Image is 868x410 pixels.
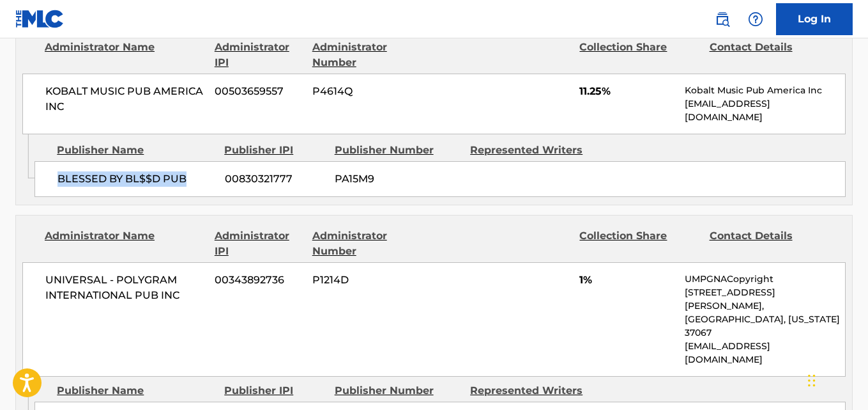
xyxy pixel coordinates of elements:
[804,349,868,410] iframe: Chat Widget
[710,228,830,259] div: Contact Details
[579,228,699,259] div: Collection Share
[685,84,845,97] p: Kobalt Music Pub America Inc
[579,84,675,99] span: 11.25%
[215,272,303,288] span: 00343892736
[808,361,816,400] div: Drag
[224,143,324,158] div: Publisher IPI
[335,171,461,187] span: PA15M9
[685,340,845,367] p: [EMAIL_ADDRESS][DOMAIN_NAME]
[710,40,830,70] div: Contact Details
[710,6,735,32] a: Public Search
[57,171,215,187] span: BLESSED BY BL$$D PUB
[335,383,461,398] div: Publisher Number
[45,228,205,259] div: Administrator Name
[743,6,768,32] div: Help
[776,3,853,35] a: Log In
[215,84,303,99] span: 00503659557
[225,171,325,187] span: 00830321777
[312,272,432,288] span: P1214D
[45,272,205,303] span: UNIVERSAL - POLYGRAM INTERNATIONAL PUB INC
[579,40,699,70] div: Collection Share
[335,143,461,158] div: Publisher Number
[215,40,303,70] div: Administrator IPI
[470,143,597,158] div: Represented Writers
[215,228,303,259] div: Administrator IPI
[685,97,845,124] p: [EMAIL_ADDRESS][DOMAIN_NAME]
[470,383,597,398] div: Represented Writers
[312,40,432,70] div: Administrator Number
[579,272,675,288] span: 1%
[15,10,65,28] img: MLC Logo
[748,12,763,27] img: help
[312,84,432,99] span: P4614Q
[715,12,730,27] img: search
[685,272,845,286] p: UMPGNACopyright
[685,313,845,340] p: [GEOGRAPHIC_DATA], [US_STATE] 37067
[57,143,215,158] div: Publisher Name
[312,228,432,259] div: Administrator Number
[57,383,215,398] div: Publisher Name
[224,383,324,398] div: Publisher IPI
[45,40,205,70] div: Administrator Name
[45,84,205,114] span: KOBALT MUSIC PUB AMERICA INC
[685,286,845,313] p: [STREET_ADDRESS][PERSON_NAME],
